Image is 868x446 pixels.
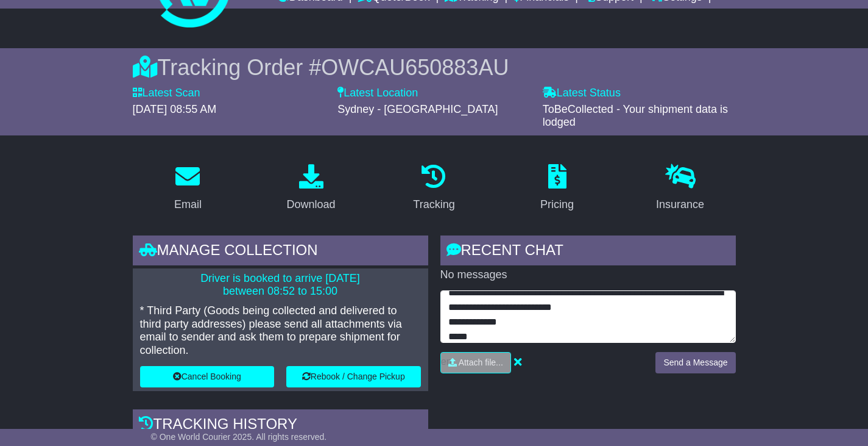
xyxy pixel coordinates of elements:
span: [DATE] 08:55 AM [133,103,217,115]
span: Sydney - [GEOGRAPHIC_DATA] [337,103,498,115]
a: Download [278,160,343,217]
p: * Third Party (Goods being collected and delivered to third party addresses) please send all atta... [140,304,421,357]
a: Pricing [532,160,582,217]
label: Latest Scan [133,87,200,100]
div: Pricing [540,196,574,213]
label: Latest Location [337,87,418,100]
label: Latest Status [543,87,621,100]
button: Rebook / Change Pickup [286,366,421,387]
div: Tracking history [133,409,428,442]
div: Download [286,196,335,213]
div: Tracking Order # [133,54,736,81]
button: Cancel Booking [140,366,275,387]
span: © One World Courier 2025. All rights reserved. [151,432,327,442]
a: Tracking [405,160,462,217]
a: Email [166,160,210,217]
p: No messages [440,268,736,282]
span: ToBeCollected - Your shipment data is lodged [543,103,728,129]
div: Insurance [656,196,704,213]
div: RECENT CHAT [440,236,736,268]
a: Insurance [648,160,712,217]
p: Driver is booked to arrive [DATE] between 08:52 to 15:00 [140,272,421,298]
div: Email [174,196,202,213]
button: Send a Message [655,352,735,373]
div: Manage collection [133,236,428,268]
div: Tracking [413,196,454,213]
span: OWCAU650883AU [321,55,509,80]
